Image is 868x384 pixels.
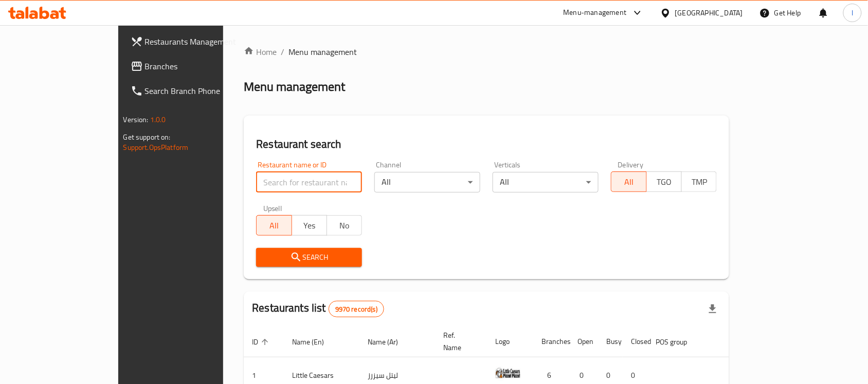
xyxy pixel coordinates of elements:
[368,336,411,348] span: Name (Ar)
[296,218,323,233] span: Yes
[145,85,255,97] span: Search Branch Phone
[256,172,362,193] input: Search for restaurant name or ID..
[145,60,255,72] span: Branches
[122,79,263,103] a: Search Branch Phone
[145,35,255,48] span: Restaurants Management
[150,113,166,126] span: 1.0.0
[598,326,623,357] th: Busy
[123,141,189,154] a: Support.OpsPlatform
[331,218,358,233] span: No
[852,7,853,18] span: l
[329,301,384,317] div: Total records count
[256,137,717,152] h2: Restaurant search
[493,172,599,193] div: All
[122,29,263,54] a: Restaurants Management
[564,7,627,19] div: Menu-management
[569,326,598,357] th: Open
[611,171,646,192] button: All
[123,130,171,144] span: Get support on:
[646,171,682,192] button: TGO
[616,175,642,189] span: All
[256,215,292,236] button: All
[288,46,357,58] span: Menu management
[261,218,287,233] span: All
[618,161,644,168] label: Delivery
[487,326,533,357] th: Logo
[533,326,569,357] th: Branches
[263,205,282,212] label: Upsell
[623,326,647,357] th: Closed
[681,171,717,192] button: TMP
[292,336,337,348] span: Name (En)
[123,113,149,126] span: Version:
[329,304,384,314] span: 9970 record(s)
[252,336,272,348] span: ID
[700,297,725,321] div: Export file
[244,46,729,58] nav: breadcrumb
[252,300,384,317] h2: Restaurants list
[374,172,480,193] div: All
[327,215,362,236] button: No
[686,175,713,189] span: TMP
[656,336,700,348] span: POS group
[281,46,284,58] li: /
[264,251,354,264] span: Search
[651,175,678,189] span: TGO
[675,7,743,18] div: [GEOGRAPHIC_DATA]
[443,329,475,354] span: Ref. Name
[244,79,345,95] h2: Menu management
[256,248,362,267] button: Search
[122,54,263,79] a: Branches
[292,215,327,236] button: Yes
